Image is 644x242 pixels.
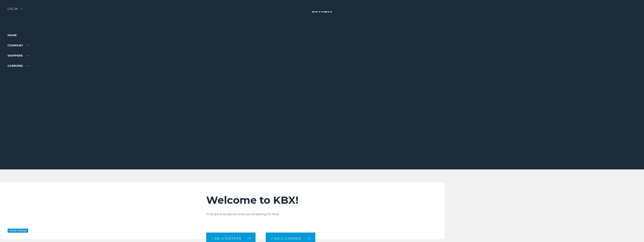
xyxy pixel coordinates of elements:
div: Log in [8,8,23,13]
span: I am a carrier [272,237,301,240]
button: Cookie Settings [8,229,28,233]
h2: Welcome to KBX! [206,194,496,206]
span: I am a shipper [212,237,242,240]
a: Carriers [8,64,29,67]
a: Home [8,34,17,37]
a: Company [8,44,29,47]
p: Find quick access to what you're looking for here. [206,212,496,217]
img: arrow [20,8,23,9]
a: SHIPPERS [8,54,29,57]
img: kbx logo [308,8,336,24]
